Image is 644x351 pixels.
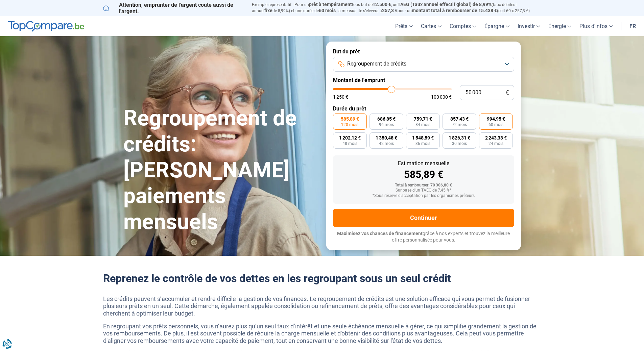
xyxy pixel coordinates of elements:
span: fixe [264,8,272,13]
span: 1 202,12 € [339,135,361,140]
span: 96 mois [379,123,394,127]
span: 759,71 € [414,117,432,121]
span: 72 mois [452,123,467,127]
span: montant total à rembourser de 15.438 € [412,8,497,13]
p: grâce à nos experts et trouvez la meilleure offre personnalisée pour vous. [333,230,514,244]
span: 1 826,31 € [449,135,470,140]
p: En regroupant vos prêts personnels, vous n’aurez plus qu’un seul taux d’intérêt et une seule éché... [103,323,541,345]
span: 686,85 € [377,117,396,121]
span: 24 mois [488,142,503,146]
label: But du prêt [333,48,514,55]
span: 42 mois [379,142,394,146]
span: 2 243,33 € [485,135,507,140]
div: *Sous réserve d'acceptation par les organismes prêteurs [338,194,509,198]
span: 60 mois [319,8,336,13]
div: Total à rembourser: 70 306,80 € [338,183,509,188]
button: Regroupement de crédits [333,57,514,72]
span: 60 mois [488,123,503,127]
div: Sur base d'un TAEG de 7,45 %* [338,188,509,193]
span: Maximisez vos chances de financement [337,231,423,236]
h1: Regroupement de crédits: [PERSON_NAME] paiements mensuels [123,105,318,235]
span: Regroupement de crédits [347,60,406,68]
div: 585,89 € [338,170,509,180]
a: Prêts [391,16,417,36]
span: 257,3 € [382,8,398,13]
span: 994,95 € [487,117,505,121]
div: Estimation mensuelle [338,161,509,166]
span: 1 548,59 € [412,135,434,140]
button: Continuer [333,209,514,227]
span: 12.500 € [373,2,391,7]
span: 30 mois [452,142,467,146]
a: Comptes [446,16,480,36]
span: 1 250 € [333,95,348,99]
a: Plus d'infos [575,16,617,36]
span: prêt à tempérament [309,2,352,7]
h2: Reprenez le contrôle de vos dettes en les regroupant sous un seul crédit [103,272,541,285]
a: fr [625,16,640,36]
a: Épargne [480,16,514,36]
span: 48 mois [342,142,357,146]
span: 36 mois [415,142,430,146]
span: 100 000 € [431,95,452,99]
a: Énergie [544,16,575,36]
p: Les crédits peuvent s’accumuler et rendre difficile la gestion de vos finances. Le regroupement d... [103,295,541,317]
a: Investir [514,16,544,36]
span: TAEG (Taux annuel effectif global) de 8,99% [398,2,492,7]
span: 1 350,48 € [376,135,397,140]
p: Exemple représentatif : Pour un tous but de , un (taux débiteur annuel de 8,99%) et une durée de ... [252,2,541,14]
span: € [506,90,509,96]
a: Cartes [417,16,446,36]
img: TopCompare [8,21,84,32]
span: 120 mois [341,123,358,127]
p: Attention, emprunter de l'argent coûte aussi de l'argent. [103,2,244,15]
label: Montant de l'emprunt [333,77,514,83]
span: 585,89 € [341,117,359,121]
label: Durée du prêt [333,105,514,112]
span: 857,43 € [450,117,469,121]
span: 84 mois [415,123,430,127]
